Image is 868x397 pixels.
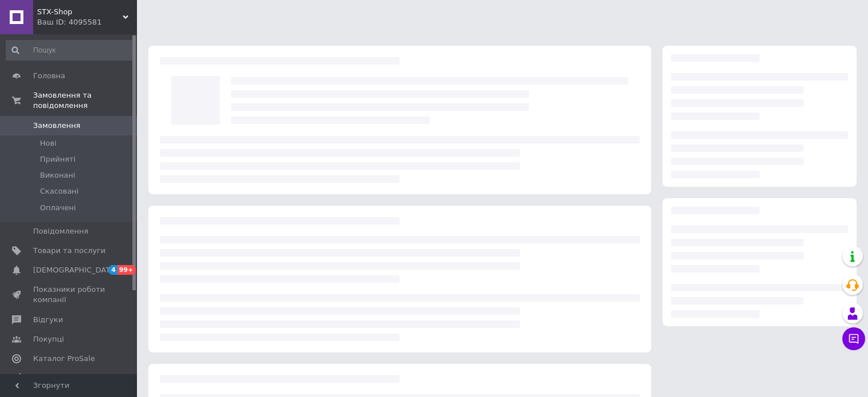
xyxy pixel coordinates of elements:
[33,246,106,256] span: Товари та послуги
[40,203,76,213] span: Оплачені
[842,327,865,350] button: Чат з покупцем
[37,7,123,17] span: STX-Shop
[33,284,106,305] span: Показники роботи компанії
[33,334,64,344] span: Покупці
[33,373,72,383] span: Аналітика
[33,354,95,364] span: Каталог ProSale
[33,226,88,236] span: Повідомлення
[40,138,56,149] span: Нові
[33,90,137,111] span: Замовлення та повідомлення
[118,265,136,275] span: 99+
[37,17,137,27] div: Ваш ID: 4095581
[33,71,65,81] span: Головна
[33,121,80,131] span: Замовлення
[33,315,63,325] span: Відгуки
[6,40,135,61] input: Пошук
[108,265,118,275] span: 4
[40,154,75,165] span: Прийняті
[40,170,75,181] span: Виконані
[40,186,79,197] span: Скасовані
[33,265,118,275] span: [DEMOGRAPHIC_DATA]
